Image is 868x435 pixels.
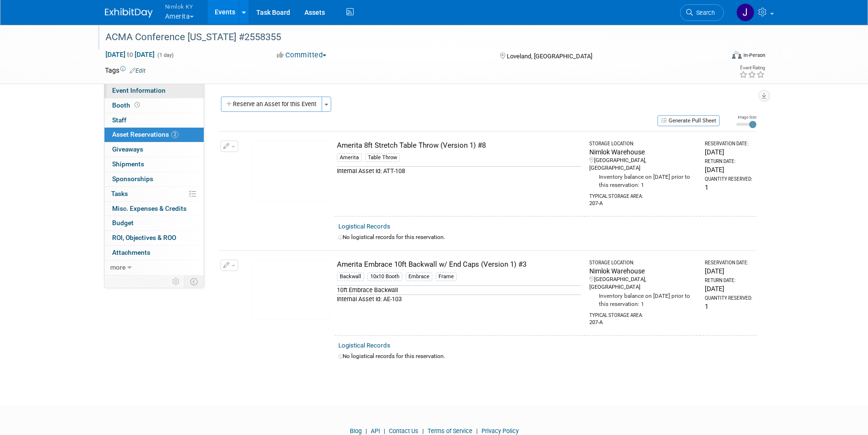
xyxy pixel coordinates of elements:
[739,65,765,70] div: Event Rating
[337,260,581,270] div: Amerita Embrace 10ft Backwall w/ End Caps (Version 1) #3
[337,272,364,281] div: Backwall
[732,51,742,59] img: Format-Inperson.png
[105,261,204,275] a: more
[338,233,753,241] div: No logistical records for this reservation.
[743,52,765,59] div: In-Person
[105,246,204,260] a: Attachments
[381,427,387,435] span: |
[420,427,426,435] span: |
[105,187,204,201] a: Tasks
[171,131,178,138] span: 2
[273,50,330,60] button: Committed
[105,65,146,75] td: Tags
[365,153,400,162] div: Table Throw
[705,165,752,174] div: [DATE]
[252,141,331,200] img: View Images
[112,234,176,241] span: ROI, Objectives & ROO
[589,172,697,189] div: Inventory balance on [DATE] prior to this reservation: 1
[184,275,204,288] td: Toggle Event Tabs
[105,231,204,245] a: ROI, Objectives & ROO
[705,141,752,147] div: Reservation Date:
[105,50,155,59] span: [DATE] [DATE]
[680,4,724,21] a: Search
[428,427,472,435] a: Terms of Service
[436,272,457,281] div: Frame
[589,141,697,147] div: Storage Location:
[363,427,369,435] span: |
[111,190,128,197] span: Tasks
[658,115,720,126] button: Generate Pull Sheet
[705,176,752,183] div: Quantity Reserved:
[130,67,146,74] a: Edit
[112,87,166,94] span: Event Information
[112,249,150,256] span: Attachments
[221,97,322,112] button: Reserve an Asset for this Event
[668,50,766,64] div: Event Format
[337,141,581,151] div: Amerita 8ft Stretch Table Throw (Version 1) #8
[157,52,174,58] span: (1 day)
[112,116,126,124] span: Staff
[105,98,204,113] a: Booth
[474,427,480,435] span: |
[125,51,135,58] span: to
[105,84,204,98] a: Event Information
[589,276,697,291] div: [GEOGRAPHIC_DATA], [GEOGRAPHIC_DATA]
[337,294,581,304] div: Internal Asset Id: AE-103
[705,147,752,157] div: [DATE]
[168,275,185,288] td: Personalize Event Tab Strip
[705,158,752,165] div: Return Date:
[389,427,418,435] a: Contact Us
[350,427,362,435] a: Blog
[367,272,402,281] div: 10x10 Booth
[338,342,390,349] a: Logistical Records
[112,175,153,183] span: Sponsorships
[105,216,204,230] a: Budget
[589,308,697,319] div: Typical Storage Area:
[693,9,715,16] span: Search
[105,157,204,172] a: Shipments
[589,266,697,276] div: Nimlok Warehouse
[589,147,697,157] div: Nimlok Warehouse
[105,142,204,157] a: Giveaways
[105,8,153,18] img: ExhibitDay
[705,284,752,294] div: [DATE]
[112,205,187,212] span: Misc. Expenses & Credits
[112,145,143,153] span: Giveaways
[338,223,390,230] a: Logistical Records
[705,260,752,266] div: Reservation Date:
[371,427,380,435] a: API
[252,260,331,319] img: View Images
[406,272,432,281] div: Embrace
[705,277,752,284] div: Return Date:
[112,219,134,227] span: Budget
[337,285,581,294] div: 10ft Embrace Backwall
[338,352,753,360] div: No logistical records for this reservation.
[133,101,142,109] span: Booth not reserved yet
[705,295,752,302] div: Quantity Reserved:
[589,200,697,207] div: 207-A
[705,302,752,311] div: 1
[105,128,204,142] a: Asset Reservations2
[110,263,125,271] span: more
[589,291,697,308] div: Inventory balance on [DATE] prior to this reservation: 1
[589,157,697,172] div: [GEOGRAPHIC_DATA], [GEOGRAPHIC_DATA]
[481,427,519,435] a: Privacy Policy
[337,153,362,162] div: Amerita
[589,189,697,200] div: Typical Storage Area:
[105,113,204,128] a: Staff
[105,202,204,216] a: Misc. Expenses & Credits
[705,266,752,276] div: [DATE]
[589,260,697,266] div: Storage Location:
[337,166,581,175] div: Internal Asset Id: ATT-108
[112,130,178,138] span: Asset Reservations
[736,114,756,120] div: Image Size
[112,160,144,168] span: Shipments
[112,101,142,109] span: Booth
[507,53,592,60] span: Loveland, [GEOGRAPHIC_DATA]
[105,172,204,186] a: Sponsorships
[705,183,752,192] div: 1
[589,319,697,326] div: 207-A
[736,3,754,22] img: Jamie Dunn
[102,29,710,46] div: ACMA Conference [US_STATE] #2558355
[165,1,194,11] span: Nimlok KY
